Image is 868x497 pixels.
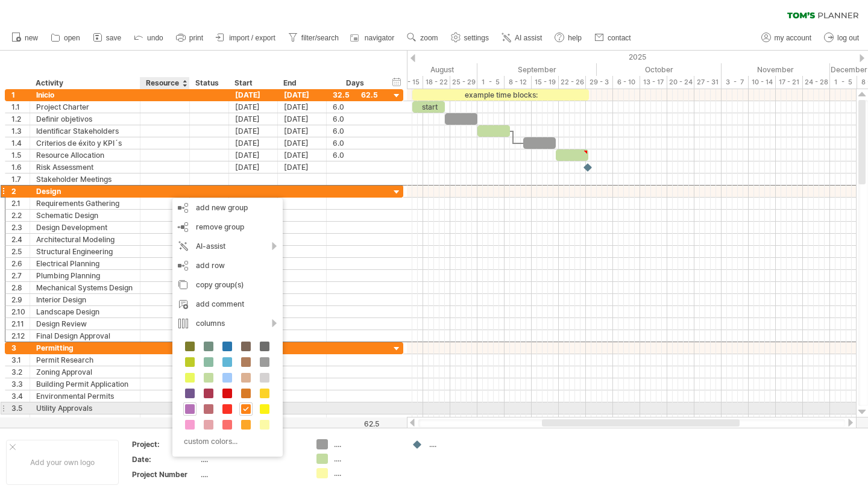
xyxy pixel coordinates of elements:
div: 6.0 [333,101,378,113]
div: 18 - 22 [423,76,450,89]
div: [DATE] [229,137,278,149]
div: Resource [146,77,183,89]
div: 1 [11,89,30,101]
div: Electrical Planning [36,258,134,269]
div: 3.6 [11,414,30,426]
div: 10 - 14 [749,76,776,89]
div: 2.12 [11,330,30,342]
a: settings [448,30,492,46]
div: 24 - 28 [803,76,830,89]
div: 32.5 [333,89,378,101]
div: October 2025 [597,63,722,76]
span: remove group [196,222,244,231]
span: open [64,34,80,42]
a: filter/search [285,30,342,46]
div: 1.4 [11,137,30,149]
span: import / export [229,34,275,42]
div: Project Charter [36,101,134,113]
div: 2.9 [11,294,30,305]
div: AI-assist [172,237,283,256]
div: Environmental Permits [36,390,134,402]
a: zoom [404,30,441,46]
div: 1.5 [11,149,30,161]
div: 3.1 [11,354,30,366]
div: 6 - 10 [613,76,640,89]
div: .... [334,454,400,464]
div: 6.0 [333,137,378,149]
div: Zoning Approval [36,366,134,378]
div: 25 - 29 [450,76,477,89]
span: undo [147,34,163,42]
div: Project: [132,439,198,449]
div: 3.2 [11,366,30,378]
div: columns [172,314,283,333]
div: End [283,77,319,89]
a: log out [821,30,863,46]
div: 29 - 3 [586,76,613,89]
div: .... [429,439,495,449]
div: custom colors... [178,433,273,449]
div: Criterios de éxito y KPI´s [36,137,134,149]
div: 6.0 [333,149,378,161]
div: [DATE] [278,137,327,149]
div: 2.5 [11,246,30,257]
div: Risk Assessment [36,161,134,173]
a: import / export [213,30,279,46]
div: Identificar Stakeholders [36,125,134,137]
div: .... [334,439,400,449]
div: 20 - 24 [667,76,694,89]
a: AI assist [498,30,546,46]
div: 2.11 [11,318,30,330]
div: copy group(s) [172,275,283,295]
div: 2.2 [11,210,30,221]
span: save [106,34,121,42]
div: Inicio [36,89,134,101]
a: navigator [348,30,398,46]
div: [DATE] [229,113,278,125]
div: Health and Safety Permits [36,414,134,426]
div: 2.10 [11,306,30,317]
div: 2 [11,186,30,197]
div: 3.3 [11,378,30,390]
div: 6.0 [333,113,378,125]
a: save [90,30,125,46]
span: print [189,34,203,42]
div: 3.4 [11,390,30,402]
div: 3 - 7 [722,76,749,89]
div: Definir objetivos [36,113,134,125]
div: 15 - 19 [532,76,559,89]
span: AI assist [515,34,542,42]
div: 2.8 [11,282,30,293]
div: [DATE] [278,125,327,137]
div: 2.1 [11,198,30,209]
span: help [568,34,582,42]
div: 8 - 12 [505,76,532,89]
div: Plumbing Planning [36,270,134,281]
div: September 2025 [477,63,597,76]
div: Start [234,77,271,89]
div: [DATE] [278,101,327,113]
a: contact [591,30,635,46]
div: 2.3 [11,222,30,233]
div: example time blocks: [412,89,589,101]
div: 1.2 [11,113,30,125]
div: Days [326,77,383,89]
div: [DATE] [278,149,327,161]
div: .... [201,469,302,480]
div: Resource Allocation [36,149,134,161]
div: Project Number [132,469,198,480]
div: 2.7 [11,270,30,281]
div: 1 - 5 [830,76,857,89]
div: [DATE] [229,149,278,161]
div: add row [172,256,283,275]
div: 1.3 [11,125,30,137]
div: November 2025 [722,63,830,76]
div: Final Design Approval [36,330,134,342]
div: 22 - 26 [559,76,586,89]
span: zoom [420,34,438,42]
div: .... [201,454,302,464]
div: Add your own logo [6,440,119,485]
div: Design [36,186,134,197]
div: 3.5 [11,402,30,414]
div: Requirements Gathering [36,198,134,209]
